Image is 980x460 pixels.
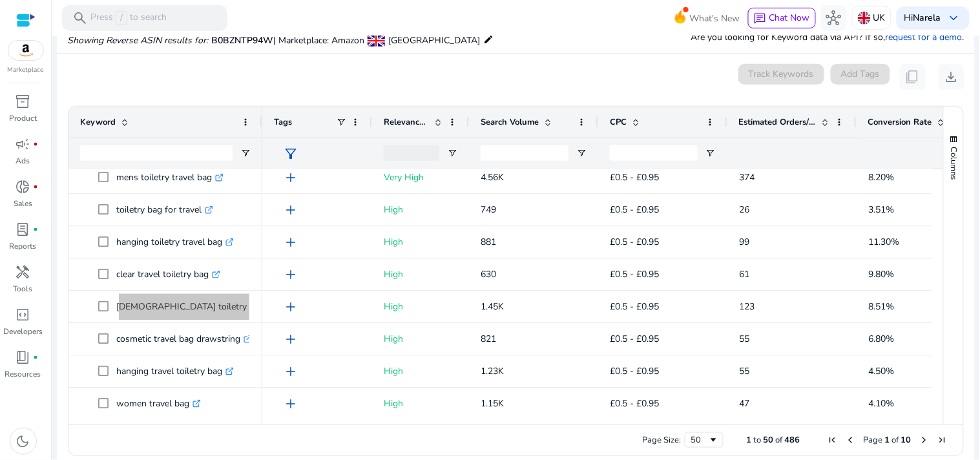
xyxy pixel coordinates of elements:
p: Press to search [90,11,167,25]
div: Page Size [685,432,724,448]
span: £0.5 - £0.95 [610,269,659,281]
span: £0.5 - £0.95 [610,204,659,216]
span: 4.10% [868,398,894,410]
span: £0.5 - £0.95 [610,172,659,184]
span: handyman [16,264,31,280]
span: dark_mode [16,434,31,449]
span: 630 [481,269,496,281]
span: £0.5 - £0.95 [610,301,659,313]
div: Last Page [937,435,948,445]
span: donut_small [16,179,31,194]
span: hub [826,10,842,26]
p: Reports [10,240,37,252]
p: Sales [14,198,32,209]
span: add [283,235,298,251]
p: cosmetic travel bag drawstring [116,326,252,353]
p: High [384,391,457,417]
p: High [384,197,457,224]
p: High [384,326,457,353]
img: uk.svg [858,12,871,25]
span: 6.80% [868,333,894,346]
span: 50 [764,434,774,446]
span: 881 [481,236,496,249]
span: 9.80% [868,269,894,281]
span: fiber_manual_record [34,227,39,232]
span: 8.51% [868,301,894,313]
span: Estimated Orders/Month [739,116,817,128]
span: 1 [747,434,752,446]
span: | Marketplace: Amazon [273,34,364,47]
span: 4.56K [481,172,504,184]
span: £0.5 - £0.95 [610,236,659,249]
span: 61 [739,269,749,281]
span: 8.20% [868,172,894,184]
span: search [72,10,88,26]
span: fiber_manual_record [34,355,39,360]
span: CPC [610,116,627,128]
p: UK [873,6,886,29]
button: hub [821,5,847,31]
span: add [283,364,298,380]
span: What's New [690,7,740,30]
span: / [116,11,127,25]
span: 99 [739,236,749,249]
span: fiber_manual_record [34,141,39,147]
div: Next Page [919,435,930,445]
span: 47 [739,398,749,410]
span: download [944,69,959,85]
p: High [384,262,457,288]
p: Marketplace [8,65,44,75]
p: clear travel toiletry bag [116,262,220,288]
span: Search Volume [481,116,539,128]
span: add [283,397,298,412]
span: £0.5 - £0.95 [610,366,659,378]
span: 55 [739,333,749,346]
span: of [892,434,899,446]
span: add [283,203,298,218]
div: 50 [691,434,709,446]
span: 486 [785,434,800,446]
button: Open Filter Menu [576,148,587,158]
span: add [283,300,298,315]
p: Product [9,112,37,124]
span: 1.23K [481,366,504,378]
p: Developers [3,326,43,337]
span: add [283,171,298,186]
p: hanging toiletry travel bag [116,229,234,256]
span: book_4 [16,350,31,365]
p: Ads [16,155,30,167]
span: 821 [481,333,496,346]
img: amazon.svg [8,41,43,60]
span: filter_alt [283,146,298,162]
p: [DEMOGRAPHIC_DATA] toiletry travel bag [116,294,301,320]
span: 10 [901,434,912,446]
p: High [384,359,457,385]
span: 55 [739,366,749,378]
span: 3.51% [868,204,894,216]
span: Relevance Score [384,116,429,128]
span: 1.45K [481,301,504,313]
span: add [283,332,298,348]
span: 11.30% [868,236,899,249]
span: [GEOGRAPHIC_DATA] [388,34,480,47]
p: mens toiletry travel bag [116,165,224,191]
mat-icon: edit [483,32,494,47]
p: High [384,294,457,320]
p: Very High [384,165,457,191]
p: Tools [14,283,33,295]
span: Columns [948,147,960,180]
p: High [384,229,457,256]
span: code_blocks [16,307,31,322]
input: CPC Filter Input [610,145,698,161]
span: campaign [16,136,31,152]
p: women travel bag [116,391,201,417]
span: chat [754,12,767,25]
span: 26 [739,204,749,216]
span: 123 [739,301,755,313]
button: download [939,64,964,90]
p: Hi [904,14,941,23]
span: add [283,267,298,283]
span: B0BZNTP94W [211,34,273,47]
i: Showing Reverse ASIN results for: [67,34,208,47]
input: Keyword Filter Input [80,145,233,161]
